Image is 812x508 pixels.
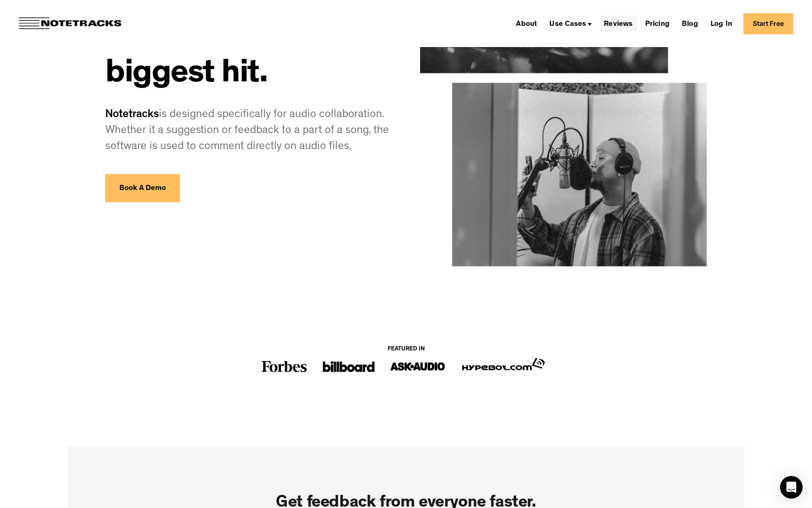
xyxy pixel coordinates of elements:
[388,346,425,353] div: Featured IN
[549,21,586,28] div: Use Cases
[390,357,446,376] img: Ask Audio logo
[461,357,546,373] img: Hypebox.com logo
[743,13,793,34] a: Start Free
[678,16,702,31] a: Blog
[707,16,736,31] a: Log In
[512,16,541,31] a: About
[546,16,595,31] div: Use Cases
[261,357,308,376] img: forbes logo
[323,357,375,376] img: billboard logo
[641,16,673,31] a: Pricing
[780,476,803,499] div: Open Intercom Messenger
[105,107,392,155] p: is designed specifically for audio collaboration. Whether it a suggestion or feedback to a part o...
[105,174,180,202] a: Book A Demo
[600,16,636,31] a: Reviews
[105,110,159,121] span: Notetracks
